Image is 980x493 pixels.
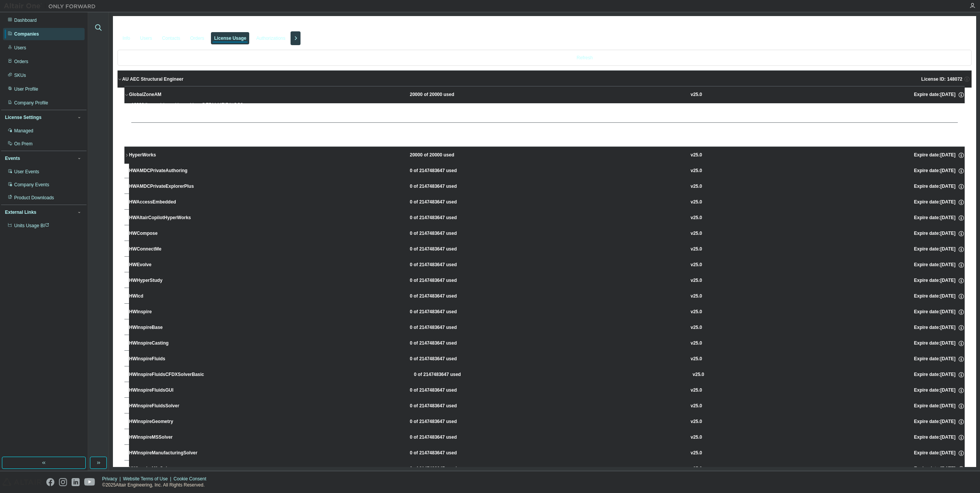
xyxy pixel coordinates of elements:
div: Expire date: [DATE] [914,293,964,300]
div: v25.0 [691,168,702,174]
button: HWEvolve0 of 2147483647 usedv25.0Expire date:[DATE] [129,257,965,273]
div: Orders [190,35,204,41]
div: External Links [5,209,36,215]
button: HWConnectMe0 of 2147483647 usedv25.0Expire date:[DATE] [129,241,965,258]
div: 0 of 2147483647 used [410,168,479,174]
div: HWInspireFluidsGUI [129,387,198,394]
div: Expire date: [DATE] [914,418,964,425]
button: HWInspireFluids0 of 2147483647 usedv25.0Expire date:[DATE] [129,351,965,368]
div: v25.0 [691,434,702,441]
button: GlobalZoneAM20000 of 20000 usedv25.0Expire date:[DATE] [124,86,965,103]
button: HWInspireMfgSolver0 of 2147483647 usedv25.0Expire date:[DATE] [129,460,965,477]
div: HWAMDCPrivateExplorerPlus [129,183,198,190]
div: Expire date: [DATE] [914,91,965,98]
div: Expire date: [DATE] [914,371,965,378]
div: v25.0 [691,262,702,268]
img: facebook.svg [46,478,54,486]
div: 0 of 2147483647 used [410,340,479,347]
div: Expire date: [DATE] [914,340,964,347]
img: linkedin.svg [72,478,80,486]
div: HWInspireMSSolver [129,434,198,441]
span: Units Usage BI [14,223,49,228]
div: Share String: boucherm:VAN-BOUCHERM [131,137,939,143]
div: v25.0 [691,293,702,300]
div: v25.0 [691,230,702,237]
div: v25.0 [691,309,702,316]
button: HWCompose0 of 2147483647 usedv25.0Expire date:[DATE] [129,225,965,242]
div: 0 of 2147483647 used [410,277,479,284]
button: HWInspireMSSolver0 of 2147483647 usedv25.0Expire date:[DATE] [129,429,965,446]
div: Expire date: [DATE] [914,183,964,190]
div: v25.0 [691,215,702,221]
div: v25.0 [691,277,702,284]
div: Company Events [14,182,49,188]
div: Orders [14,59,28,65]
button: HWInspireCasting0 of 2147483647 usedv25.0Expire date:[DATE] [129,335,965,352]
div: Expire date: [DATE] [914,356,964,363]
button: HWInspireFluidsCFDXSolverBasic0 of 2147483647 usedv25.0Expire date:[DATE] [129,366,965,383]
div: v25.0 [691,324,702,331]
div: v25.0 [691,152,702,159]
div: Last updated at: [DATE] 02:18 PM CDT [118,50,972,66]
div: HyperWorks [129,152,198,159]
div: 0 of 2147483647 used [410,183,479,190]
div: Expire date: [DATE] [914,434,964,441]
div: HWCompose [129,230,198,237]
button: HyperWorks20000 of 20000 usedv25.0Expire date:[DATE] [124,147,965,164]
button: HWInspireBase0 of 2147483647 usedv25.0Expire date:[DATE] [129,319,965,336]
div: v25.0 [691,387,702,394]
div: 0 of 2147483647 used [410,246,479,253]
span: License ID: 148072 [921,76,962,82]
div: Expire date: [DATE] [914,403,964,410]
div: Expire date: [DATE] [914,168,964,174]
div: HWAMDCPrivateAuthoring [129,168,198,174]
div: Expire date: [DATE] [914,215,964,221]
div: On Prem [14,141,33,147]
div: 0 of 2147483647 used [410,309,479,316]
div: 0 of 2147483647 used [410,230,479,237]
div: v25.0 [691,418,702,425]
div: Managed [14,128,33,134]
button: HWAccessEmbedded0 of 2147483647 usedv25.0Expire date:[DATE] [129,194,965,211]
div: Expire date: [DATE] [914,450,964,457]
div: 0 of 2147483647 used [410,418,479,425]
div: Users [14,45,26,51]
div: Expire date: [DATE] [914,152,965,159]
div: 10000 license(s) used by meiringc@EDM-MEIRINGC2 [131,102,939,108]
div: HWInspireManufacturingSolver [129,450,198,457]
div: HWInspireFluidsCFDXSolverBasic [129,371,204,378]
div: Expire date: [DATE] [914,309,964,316]
button: HWInspire0 of 2147483647 usedv25.0Expire date:[DATE] [129,304,965,321]
div: Events [5,155,20,161]
button: HWInspireFluidsSolver0 of 2147483647 usedv25.0Expire date:[DATE] [129,398,965,415]
div: GlobalZoneAM [129,91,198,98]
div: HWInspireMfgSolver [129,465,198,472]
div: Expire date: [DATE] [914,199,964,206]
div: Expire date: [DATE] [914,387,964,394]
div: HWConnectMe [129,246,198,253]
div: Authorizations [256,35,285,41]
div: Privacy [102,476,123,482]
button: HWAMDCPrivateAuthoring0 of 2147483647 usedv25.0Expire date:[DATE] [129,163,965,179]
button: HWInspireFluidsGUI0 of 2147483647 usedv25.0Expire date:[DATE] [129,382,965,399]
button: AU AEC Structural EngineerLicense ID: 148072 [118,71,972,88]
div: Expire date: [DATE] [914,262,964,268]
div: AU AEC Structural Engineer [122,76,183,82]
p: © 2025 Altair Engineering, Inc. All Rights Reserved. [102,482,211,488]
div: Cookie Consent [173,476,211,482]
div: HWInspireCasting [129,340,198,347]
div: Checkout: [DATE] 11:00 CDT [131,108,939,114]
div: 0 of 2147483647 used [410,262,479,268]
div: 0 of 2147483647 used [410,387,479,394]
div: 0 of 2147483647 used [410,293,479,300]
div: User Profile [14,86,38,92]
div: Product Downloads [14,195,54,201]
button: HWIcd0 of 2147483647 usedv25.0Expire date:[DATE] [129,288,965,305]
div: Dashboard [14,17,37,23]
div: HWHyperStudy [129,277,198,284]
div: HWAccessEmbedded [129,199,198,206]
div: Expire date: [DATE] [914,246,964,253]
div: Info [122,35,130,41]
a: Refresh [577,55,593,60]
div: 0 of 2147483647 used [414,371,483,378]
